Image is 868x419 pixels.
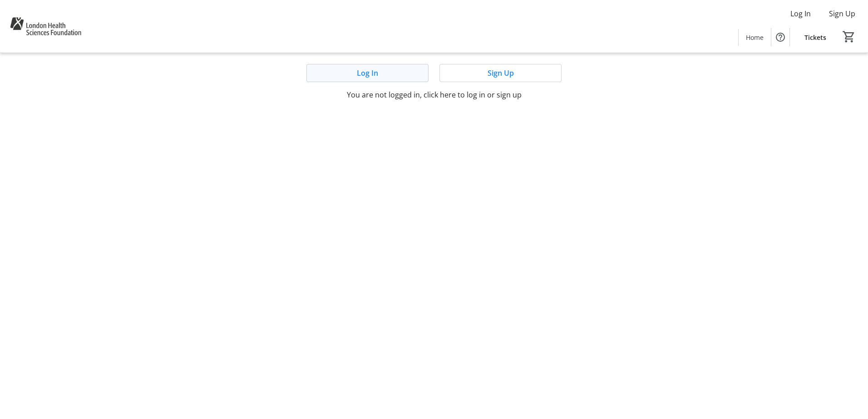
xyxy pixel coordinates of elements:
[797,29,833,46] a: Tickets
[841,29,857,45] button: Cart
[357,68,378,78] span: Log In
[739,29,771,46] a: Home
[822,6,863,21] button: Sign Up
[439,64,562,82] button: Sign Up
[790,8,811,19] span: Log In
[771,28,789,46] button: Help
[804,33,826,42] span: Tickets
[5,4,86,49] img: London Health Sciences Foundation's Logo
[488,68,514,78] span: Sign Up
[829,8,855,19] span: Sign Up
[306,64,429,82] button: Log In
[783,6,818,21] button: Log In
[240,89,628,100] p: You are not logged in, click here to log in or sign up
[746,33,764,42] span: Home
